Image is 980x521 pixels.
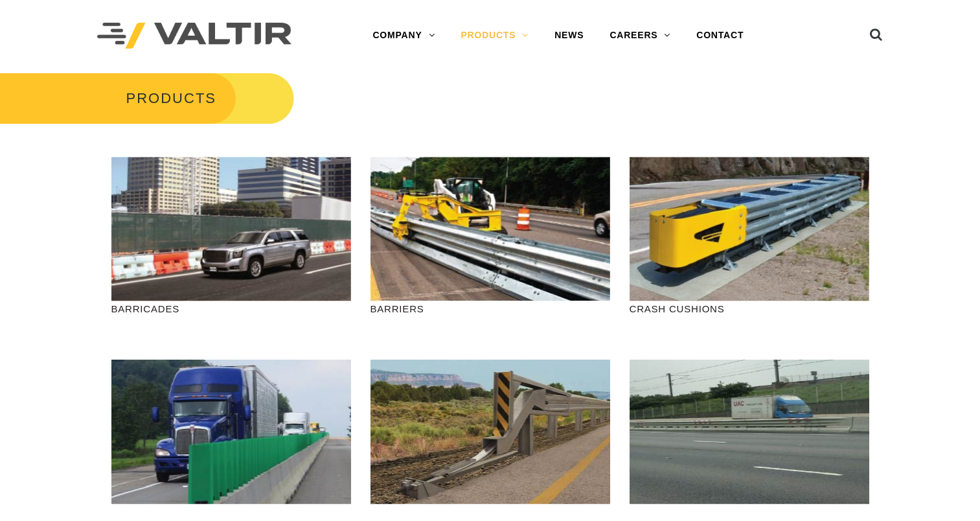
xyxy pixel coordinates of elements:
[97,23,291,49] img: Valtir
[111,301,351,316] p: BARRICADES
[683,23,757,49] a: CONTACT
[359,23,448,49] a: COMPANY
[541,23,597,49] a: NEWS
[597,23,683,49] a: CAREERS
[448,23,541,49] a: PRODUCTS
[630,301,869,316] p: CRASH CUSHIONS
[370,301,610,316] p: BARRIERS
